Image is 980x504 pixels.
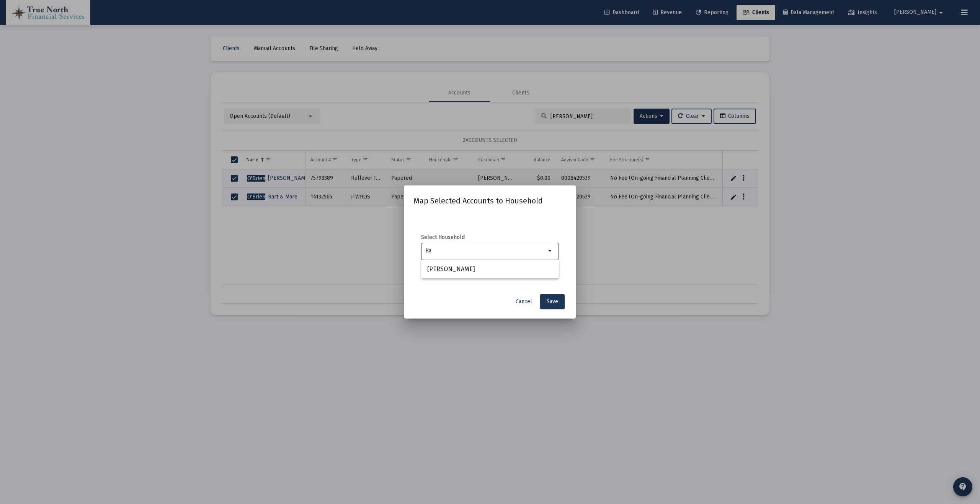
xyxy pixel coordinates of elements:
span: Cancel [516,298,532,305]
button: Save [540,294,565,309]
label: Select Household [421,234,559,241]
button: Cancel [510,294,538,309]
h2: Map Selected Accounts to Household [413,195,567,207]
span: Save [547,298,558,305]
mat-icon: arrow_drop_down [546,246,555,255]
span: [PERSON_NAME] [427,260,553,278]
input: Search or select a household [425,248,546,254]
